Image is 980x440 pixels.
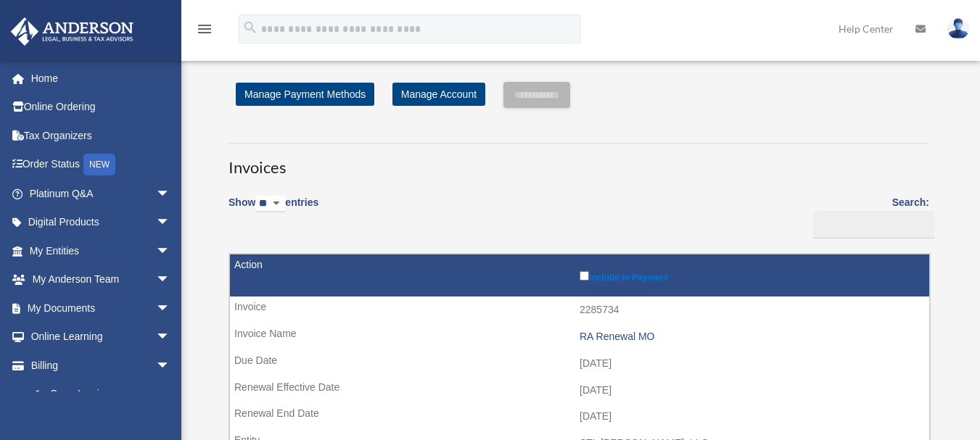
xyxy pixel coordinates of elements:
[10,351,185,380] a: Billingarrow_drop_down
[230,350,929,378] td: [DATE]
[10,323,192,352] a: Online Learningarrow_drop_down
[10,93,192,122] a: Online Ordering
[808,194,929,238] label: Search:
[7,17,138,46] img: Anderson Advisors Platinum Portal
[580,268,922,283] label: Include in Payment
[236,83,374,106] a: Manage Payment Methods
[392,83,485,106] a: Manage Account
[10,179,192,208] a: Platinum Q&Aarrow_drop_down
[947,18,969,39] img: User Pic
[156,208,185,238] span: arrow_drop_down
[156,236,185,266] span: arrow_drop_down
[242,20,258,36] i: search
[196,25,213,38] a: menu
[10,121,192,150] a: Tax Organizers
[156,323,185,352] span: arrow_drop_down
[255,196,285,212] select: Showentries
[10,150,192,180] a: Order StatusNEW
[230,296,929,324] td: 2285734
[10,64,192,93] a: Home
[230,403,929,431] td: [DATE]
[43,386,50,404] span: $
[20,380,178,410] a: $Open Invoices
[10,265,192,294] a: My Anderson Teamarrow_drop_down
[230,377,929,404] td: [DATE]
[10,208,192,237] a: Digital Productsarrow_drop_down
[10,236,192,265] a: My Entitiesarrow_drop_down
[196,20,213,38] i: menu
[580,331,922,343] div: RA Renewal MO
[156,179,185,209] span: arrow_drop_down
[228,194,318,227] label: Show entries
[228,143,929,179] h3: Invoices
[10,294,192,323] a: My Documentsarrow_drop_down
[813,211,934,238] input: Search:
[156,294,185,323] span: arrow_drop_down
[156,265,185,295] span: arrow_drop_down
[156,351,185,381] span: arrow_drop_down
[580,271,589,281] input: Include in Payment
[83,154,115,175] div: NEW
